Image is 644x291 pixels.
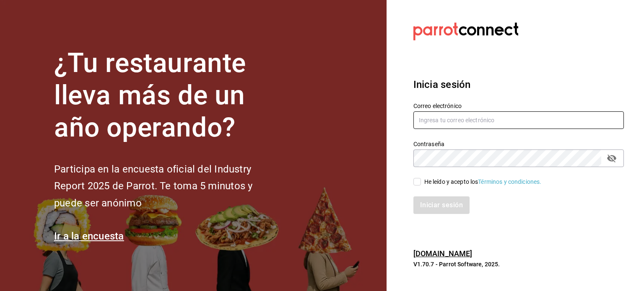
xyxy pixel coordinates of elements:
input: Ingresa tu correo electrónico [413,111,624,129]
h3: Inicia sesión [413,77,624,92]
button: passwordField [605,151,619,165]
h1: ¿Tu restaurante lleva más de un año operando? [54,47,280,144]
label: Contraseña [413,141,624,147]
a: [DOMAIN_NAME] [413,249,473,258]
div: He leído y acepto los [424,178,542,186]
a: Términos y condiciones. [478,178,541,185]
a: Ir a la encuesta [54,230,124,242]
p: V1.70.7 - Parrot Software, 2025. [413,260,624,268]
h2: Participa en la encuesta oficial del Industry Report 2025 de Parrot. Te toma 5 minutos y puede se... [54,161,280,212]
label: Correo electrónico [413,103,624,109]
